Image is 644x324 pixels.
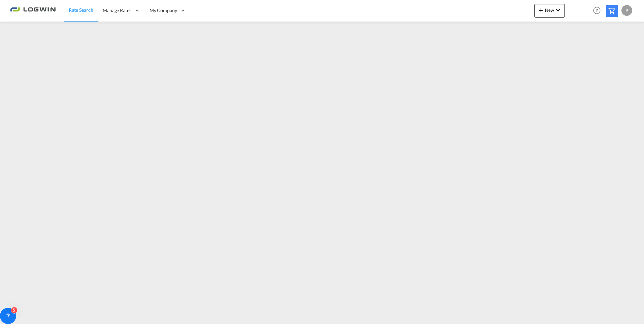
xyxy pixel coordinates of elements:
[591,5,606,17] div: Help
[554,6,562,14] md-icon: icon-chevron-down
[537,7,562,13] span: New
[621,5,632,16] div: P
[69,7,93,13] span: Rate Search
[150,7,177,14] span: My Company
[103,7,131,14] span: Manage Rates
[537,6,545,14] md-icon: icon-plus 400-fg
[534,4,565,18] button: icon-plus 400-fgNewicon-chevron-down
[591,5,603,16] span: Help
[10,3,56,18] img: 2761ae10d95411efa20a1f5e0282d2d7.png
